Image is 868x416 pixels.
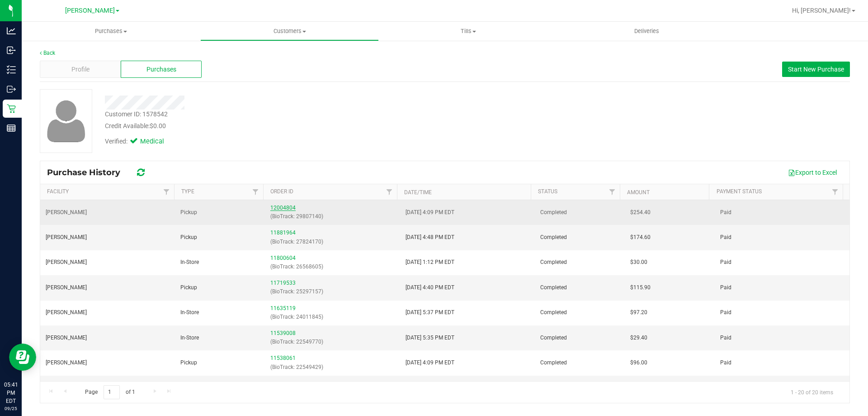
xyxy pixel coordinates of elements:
span: Completed [540,359,567,367]
span: Purchase History [47,167,129,177]
span: Completed [540,308,567,317]
inline-svg: Outbound [7,85,16,94]
p: (BioTrack: 22549770) [270,338,394,346]
span: $115.90 [630,283,651,292]
span: Medical [140,137,176,147]
span: [DATE] 4:09 PM EDT [406,208,454,217]
span: Completed [540,334,567,342]
span: [DATE] 4:40 PM EDT [406,283,454,292]
span: Customers [201,27,378,35]
span: Purchases [146,65,176,74]
span: [PERSON_NAME] [46,359,87,367]
a: 11635119 [270,305,296,311]
span: Completed [540,233,567,242]
a: Payment Status [717,188,762,195]
p: 09/25 [4,405,18,412]
a: Date/Time [404,189,432,196]
span: [DATE] 1:12 PM EDT [406,258,454,267]
span: [PERSON_NAME] [65,7,115,14]
a: 11800604 [270,255,296,261]
span: Completed [540,258,567,267]
span: $97.20 [630,308,647,317]
span: [DATE] 4:09 PM EDT [406,359,454,367]
span: In-Store [180,334,199,342]
span: Paid [720,308,731,317]
p: (BioTrack: 29807140) [270,212,394,221]
inline-svg: Reports [7,124,16,133]
span: 1 - 20 of 20 items [783,385,840,399]
a: Filter [159,184,174,200]
inline-svg: Inbound [7,46,16,55]
a: 12004804 [270,205,296,211]
span: [PERSON_NAME] [46,258,87,267]
p: 05:41 PM EDT [4,381,18,405]
span: Paid [720,258,731,267]
button: Start New Purchase [782,62,850,77]
span: [PERSON_NAME] [46,308,87,317]
a: 11538061 [270,355,296,361]
span: Pickup [180,208,197,217]
button: Export to Excel [782,165,843,180]
span: Paid [720,208,731,217]
span: [DATE] 4:48 PM EDT [406,233,454,242]
span: Purchases [22,27,200,35]
p: (BioTrack: 22549429) [270,363,394,372]
p: (BioTrack: 24011845) [270,313,394,321]
a: Type [181,188,194,195]
span: $29.40 [630,334,647,342]
a: Tills [379,22,557,41]
span: [PERSON_NAME] [46,233,87,242]
a: Customers [200,22,379,41]
a: 11881964 [270,230,296,236]
a: Filter [605,184,620,200]
a: Purchases [22,22,200,41]
p: (BioTrack: 25297157) [270,287,394,296]
span: Tills [379,27,557,35]
span: Page of 1 [77,385,142,399]
span: Profile [71,65,90,74]
span: Paid [720,233,731,242]
span: Paid [720,359,731,367]
span: In-Store [180,308,199,317]
a: Order ID [270,188,293,195]
span: Pickup [180,283,197,292]
span: Start New Purchase [788,66,844,73]
span: In-Store [180,258,199,267]
a: Amount [627,189,650,196]
a: Facility [47,188,69,195]
div: Verified: [105,137,176,147]
span: [PERSON_NAME] [46,334,87,342]
a: Filter [248,184,263,200]
span: [DATE] 5:37 PM EDT [406,308,454,317]
inline-svg: Analytics [7,26,16,35]
span: $174.60 [630,233,651,242]
span: $0.00 [150,122,166,129]
span: Pickup [180,233,197,242]
a: Filter [382,184,397,200]
p: (BioTrack: 27824170) [270,238,394,246]
a: 11719533 [270,280,296,286]
inline-svg: Inventory [7,65,16,74]
div: Credit Available: [105,121,503,131]
inline-svg: Retail [7,104,16,113]
span: Deliveries [622,27,671,35]
span: [PERSON_NAME] [46,283,87,292]
span: Paid [720,283,731,292]
span: $30.00 [630,258,647,267]
span: [PERSON_NAME] [46,208,87,217]
a: Deliveries [557,22,736,41]
a: 11539008 [270,330,296,336]
span: $96.00 [630,359,647,367]
a: Status [538,188,557,195]
span: Completed [540,283,567,292]
span: Hi, [PERSON_NAME]! [792,7,851,14]
span: [DATE] 5:35 PM EDT [406,334,454,342]
iframe: Resource center [9,344,36,371]
span: Pickup [180,359,197,367]
div: Customer ID: 1578542 [105,110,168,119]
span: Completed [540,208,567,217]
a: Filter [828,184,843,200]
a: 11444455 [270,380,296,387]
a: Back [40,50,55,56]
img: user-icon.png [42,98,90,144]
